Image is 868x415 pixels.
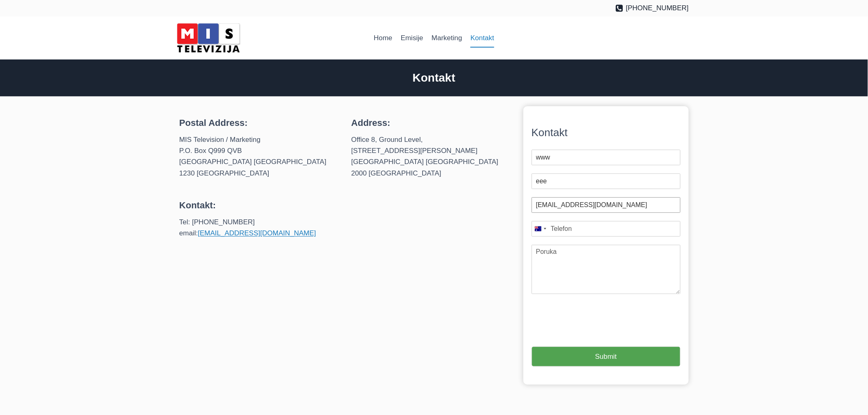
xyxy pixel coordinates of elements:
a: [EMAIL_ADDRESS][DOMAIN_NAME] [198,229,316,237]
iframe: reCAPTCHA [532,302,656,364]
h4: Kontakt: [179,198,338,212]
span: [PHONE_NUMBER] [626,2,689,14]
img: MIS Television [174,21,243,55]
a: Home [370,28,397,48]
button: Selected country [532,221,549,237]
a: [PHONE_NUMBER] [615,2,689,14]
nav: Primary [370,28,498,48]
p: Office 8, Ground Level, [STREET_ADDRESS][PERSON_NAME] [GEOGRAPHIC_DATA] [GEOGRAPHIC_DATA] 2000 [G... [351,134,510,179]
input: Mobile Phone Number [532,221,681,237]
input: Prezime [532,173,681,189]
a: Kontakt [466,28,498,48]
p: Tel: [PHONE_NUMBER] email: [179,217,338,239]
h4: Address: [351,116,510,130]
h2: Kontakt [179,69,689,87]
h4: Postal Address: [179,116,338,130]
a: Marketing [427,28,466,48]
p: MIS Television / Marketing P.O. Box Q999 QVB [GEOGRAPHIC_DATA] [GEOGRAPHIC_DATA] 1230 [GEOGRAPHIC... [179,134,338,179]
button: Submit [532,347,681,367]
input: Email [532,197,681,213]
a: Emisije [397,28,427,48]
div: Kontakt [532,124,681,141]
input: Ime [532,150,681,165]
